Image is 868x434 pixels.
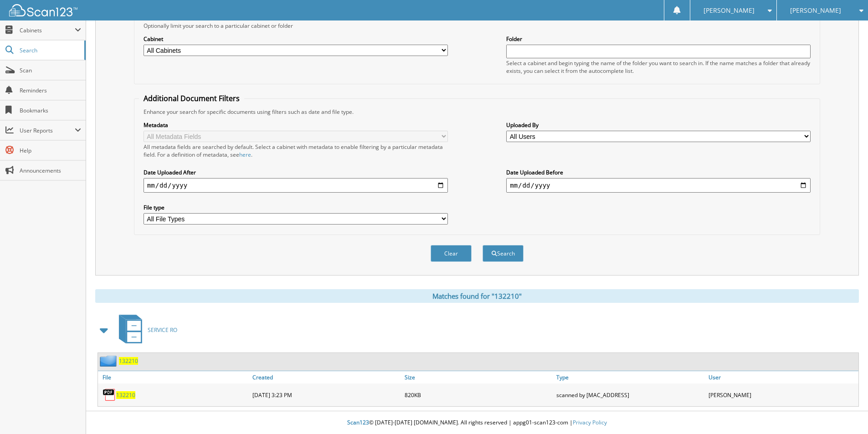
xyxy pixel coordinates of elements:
span: User Reports [20,127,75,134]
label: Metadata [144,121,448,129]
a: Created [250,371,402,383]
span: Scan [20,66,81,74]
a: 132210 [116,391,135,399]
label: Date Uploaded After [144,168,448,176]
a: Privacy Policy [573,419,607,426]
div: Select a cabinet and begin typing the name of the folder you want to search in. If the name match... [506,59,811,75]
div: 820KB [402,386,555,404]
div: All metadata fields are searched by default. Select a cabinet with metadata to enable filtering b... [144,143,448,158]
span: Help [20,147,81,154]
button: Clear [431,245,472,262]
a: 132210 [119,357,138,365]
img: folder2.png [100,355,119,367]
div: [DATE] 3:23 PM [250,386,402,404]
a: File [98,371,250,383]
a: User [706,371,858,383]
a: SERVICE RO [113,312,177,348]
label: Uploaded By [506,121,811,129]
span: Cabinets [20,26,75,34]
img: PDF.png [103,388,116,402]
div: Optionally limit your search to a particular cabinet or folder [139,22,815,30]
label: Folder [506,35,811,43]
iframe: Chat Widget [822,390,868,434]
span: [PERSON_NAME] [790,8,841,13]
input: end [506,178,811,193]
a: Size [402,371,555,383]
input: start [144,178,448,193]
label: Date Uploaded Before [506,168,811,176]
span: Bookmarks [20,107,81,114]
div: scanned by [MAC_ADDRESS] [554,386,706,404]
span: SERVICE RO [148,326,177,334]
div: Enhance your search for specific documents using filters such as date and file type. [139,108,815,116]
div: © [DATE]-[DATE] [DOMAIN_NAME]. All rights reserved | appg01-scan123-com | [86,412,868,434]
div: Matches found for "132210" [95,289,859,303]
span: Reminders [20,87,81,94]
a: here [239,151,251,158]
span: Search [20,46,80,54]
label: Cabinet [144,35,448,43]
span: Scan123 [347,419,369,426]
img: scan123-logo-white.svg [9,4,77,16]
button: Search [483,245,524,262]
span: Announcements [20,167,81,174]
span: [PERSON_NAME] [704,8,755,13]
legend: Additional Document Filters [139,93,244,103]
label: File type [144,204,448,211]
a: Type [554,371,706,383]
div: [PERSON_NAME] [706,386,858,404]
